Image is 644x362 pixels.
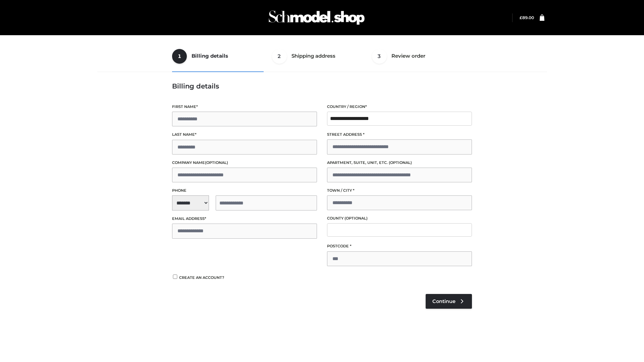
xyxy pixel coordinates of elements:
[205,160,228,165] span: (optional)
[172,82,472,90] h3: Billing details
[327,160,472,166] label: Apartment, suite, unit, etc.
[172,275,178,279] input: Create an account?
[172,216,317,222] label: Email address
[520,15,534,20] bdi: 89.00
[344,216,368,221] span: (optional)
[172,187,317,194] label: Phone
[172,160,317,166] label: Company name
[266,4,367,31] img: Schmodel Admin 964
[432,298,455,304] span: Continue
[327,104,472,110] label: Country / Region
[520,15,522,20] span: £
[389,160,412,165] span: (optional)
[327,243,472,249] label: Postcode
[179,275,224,280] span: Create an account?
[172,131,317,138] label: Last name
[520,15,534,20] a: £89.00
[172,104,317,110] label: First name
[327,131,472,138] label: Street address
[327,187,472,194] label: Town / City
[426,294,472,309] a: Continue
[327,215,472,222] label: County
